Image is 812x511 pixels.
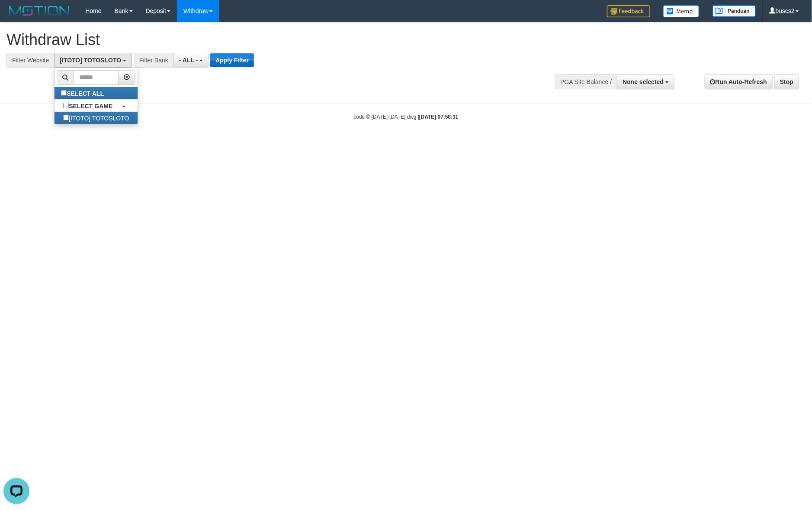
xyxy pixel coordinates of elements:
[61,90,67,96] input: SELECT ALL
[6,31,533,49] h1: Withdraw List
[617,74,674,89] button: None selected
[63,103,69,108] input: SELECT GAME
[60,57,121,64] span: [ITOTO] TOTOSLOTO
[6,4,72,17] img: MOTION_logo.png
[55,100,138,112] a: SELECT GAME
[774,74,799,89] a: Stop
[555,74,617,89] div: PGA Site Balance /
[663,5,700,17] img: Button%20Memo.svg
[54,53,132,68] button: [ITOTO] TOTOSLOTO
[179,57,198,64] span: - ALL -
[134,53,173,68] div: Filter Bank
[173,53,209,68] button: - ALL -
[713,5,756,17] img: panduan.png
[6,53,54,68] div: Filter Website
[55,87,112,99] label: SELECT ALL
[607,5,650,17] img: Feedback.jpg
[354,114,459,120] small: code © [DATE]-[DATE] dwg |
[55,112,138,124] label: [ITOTO] TOTOSLOTO
[623,78,664,85] span: None selected
[3,3,29,29] button: Open LiveChat chat widget
[63,115,69,120] input: [ITOTO] TOTOSLOTO
[419,114,458,120] strong: [DATE] 07:58:31
[705,74,773,89] a: Run Auto-Refresh
[69,103,112,110] b: SELECT GAME
[210,53,254,67] button: Apply Filter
